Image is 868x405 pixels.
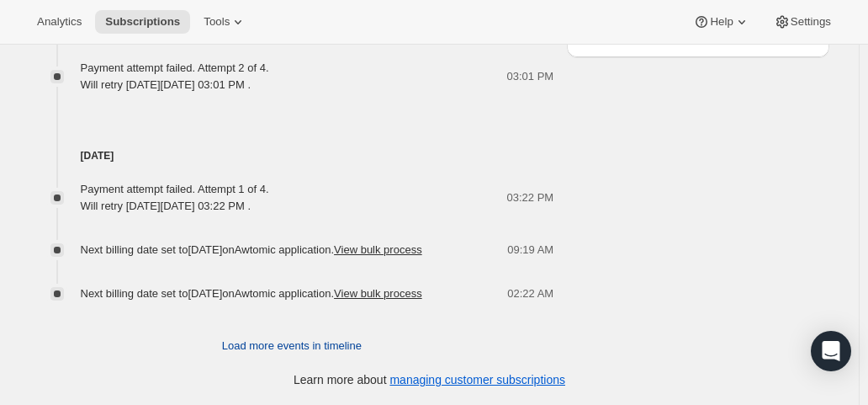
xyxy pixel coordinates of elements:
[37,15,82,29] span: Analytics
[81,243,422,256] span: Next billing date set to [DATE] on Awtomic application .
[507,242,553,258] span: 09:19 AM
[389,373,565,386] a: managing customer subscriptions
[507,68,554,85] span: 03:01 PM
[81,181,269,215] div: Payment attempt failed. Attempt 1 of 4. Will retry [DATE][DATE] 03:22 PM .
[334,287,422,300] button: View bulk process
[764,10,841,34] button: Settings
[81,287,422,300] span: Next billing date set to [DATE] on Awtomic application .
[710,15,733,29] span: Help
[507,285,553,302] span: 02:22 AM
[222,338,362,354] span: Load more events in timeline
[334,243,422,256] button: View bulk process
[791,15,831,29] span: Settings
[105,15,180,29] span: Subscriptions
[193,10,257,34] button: Tools
[81,60,269,93] div: Payment attempt failed. Attempt 2 of 4. Will retry [DATE][DATE] 03:01 PM .
[683,10,759,34] button: Help
[507,189,554,206] span: 03:22 PM
[27,10,92,34] button: Analytics
[212,333,372,360] button: Load more events in timeline
[30,147,554,164] h4: [DATE]
[811,331,851,371] div: Open Intercom Messenger
[95,10,190,34] button: Subscriptions
[294,371,565,388] p: Learn more about
[204,15,230,29] span: Tools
